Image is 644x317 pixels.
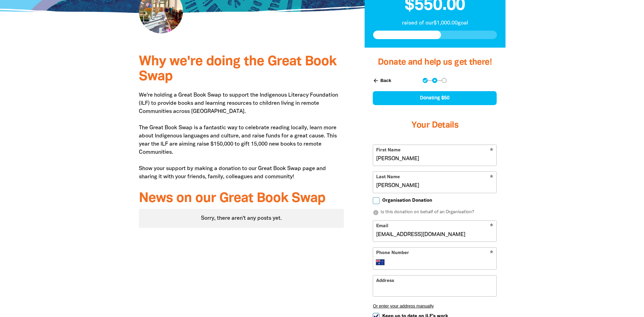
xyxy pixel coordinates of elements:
[373,303,497,308] button: Or enter your address manually
[139,191,344,206] h3: News on our Great Book Swap
[378,59,492,66] span: Donate and help us get there!
[373,91,497,105] div: Donating $50
[373,209,497,216] p: Is this donation on behalf of an Organisation?
[373,19,497,27] p: raised of our $1,000.00 goal
[139,209,344,228] div: Sorry, there aren't any posts yet.
[373,210,379,216] i: info
[373,112,497,139] h3: Your Details
[139,55,336,83] span: Why we're doing the Great Book Swap
[442,78,447,83] button: Navigate to step 3 of 3 to enter your payment details
[370,75,394,86] button: Back
[373,197,380,204] input: Organisation Donation
[490,250,493,257] i: Required
[373,78,379,84] i: arrow_back
[382,197,432,204] span: Organisation Donation
[423,78,428,83] button: Navigate to step 1 of 3 to enter your donation amount
[139,209,344,228] div: Paginated content
[432,78,437,83] button: Navigate to step 2 of 3 to enter your details
[139,91,344,181] p: We're holding a Great Book Swap to support the Indigenous Literacy Foundation (ILF) to provide bo...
